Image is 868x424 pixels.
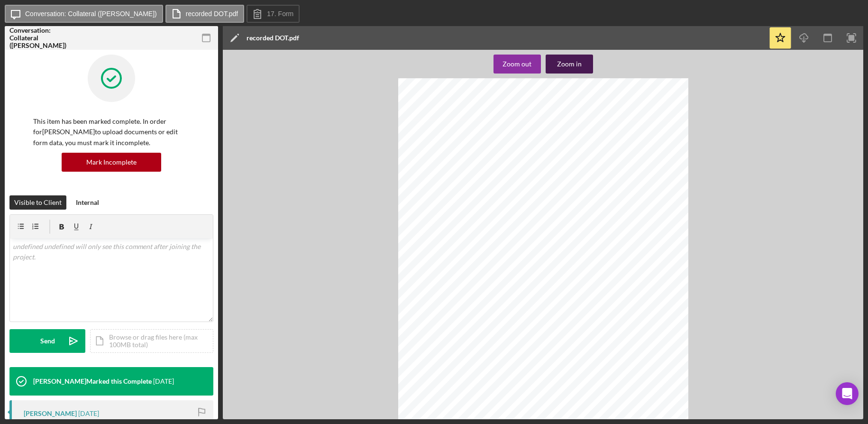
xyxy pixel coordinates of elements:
[153,378,174,385] time: 2025-09-24 16:29
[546,55,593,74] button: Zoom in
[14,195,62,210] div: Visible to Client
[186,10,238,18] label: recorded DOT.pdf
[836,382,859,405] div: Open Intercom Messenger
[503,55,531,74] div: Zoom out
[267,10,293,18] label: 17. Form
[86,153,137,172] div: Mark Incomplete
[24,410,77,417] div: [PERSON_NAME]
[247,34,299,42] div: recorded DOT.pdf
[9,27,76,49] div: Conversation: Collateral ([PERSON_NAME])
[9,329,85,353] button: Send
[247,5,300,23] button: 17. Form
[493,55,541,74] button: Zoom out
[78,410,99,417] time: 2025-09-24 16:29
[71,195,104,210] button: Internal
[33,116,190,148] p: This item has been marked complete. In order for [PERSON_NAME] to upload documents or edit form d...
[5,5,163,23] button: Conversation: Collateral ([PERSON_NAME])
[40,329,55,353] div: Send
[165,5,245,23] button: recorded DOT.pdf
[557,55,582,74] div: Zoom in
[62,153,161,172] button: Mark Incomplete
[9,195,66,210] button: Visible to Client
[25,10,157,18] label: Conversation: Collateral ([PERSON_NAME])
[33,378,152,385] div: [PERSON_NAME] Marked this Complete
[76,195,99,210] div: Internal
